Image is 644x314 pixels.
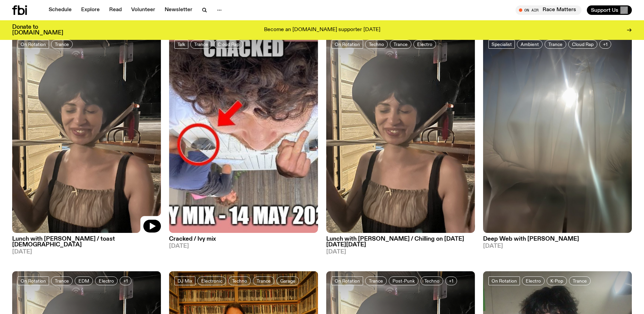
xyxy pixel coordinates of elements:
span: On Rotation [21,42,46,47]
span: Support Us [591,7,618,13]
a: Electro [95,276,118,285]
a: Electro [413,40,436,49]
span: Garage [280,279,295,284]
a: Techno [228,276,251,285]
a: K-Pop [547,276,567,285]
a: Trance [569,276,591,285]
a: Trance [545,40,566,49]
span: Cloud Rap [572,42,594,47]
span: +1 [603,42,607,47]
span: Specialist [492,42,512,47]
span: [DATE] [483,243,632,249]
a: Post-Punk [389,276,419,285]
span: +1 [123,279,128,284]
a: Trance [190,40,212,49]
h3: Deep Web with [PERSON_NAME] [483,236,632,242]
a: Trance [51,276,73,285]
span: [DATE] [169,243,318,249]
a: Explore [77,5,104,15]
a: On Rotation [18,276,49,285]
span: K-Pop [550,279,563,284]
span: Trance [369,279,383,284]
a: Cloud Rap [568,40,597,49]
button: +1 [120,276,132,285]
a: Electro [522,276,545,285]
span: On Rotation [335,42,360,47]
p: Become an [DOMAIN_NAME] supporter [DATE] [264,27,380,33]
a: Specialist [488,40,515,49]
span: [DATE] [12,249,161,255]
span: Talk [177,42,185,47]
button: On AirRace Matters [516,5,581,15]
span: Trance [55,42,69,47]
a: Ambient [517,40,543,49]
a: Talk [174,40,188,49]
span: Electro [417,42,432,47]
button: +1 [599,40,611,49]
span: Ambient [521,42,539,47]
span: Cloud Rap [218,42,239,47]
span: On Rotation [335,279,360,284]
span: Trance [194,42,208,47]
a: Volunteer [127,5,159,15]
span: Techno [369,42,384,47]
a: Trance [365,276,387,285]
h3: Lunch with [PERSON_NAME] / Chilling on [DATE][DATE][DATE] [326,236,475,248]
span: Electro [526,279,541,284]
span: [DATE] [326,249,475,255]
a: Cloud Rap [214,40,243,49]
a: Read [105,5,126,15]
a: Trance [253,276,275,285]
a: On Rotation [332,40,363,49]
span: Electro [99,279,114,284]
a: DJ Mix [174,276,195,285]
a: Garage [277,276,299,285]
a: Lunch with [PERSON_NAME] / Chilling on [DATE][DATE][DATE][DATE] [326,233,475,255]
span: Trance [393,42,408,47]
a: Schedule [45,5,76,15]
a: Lunch with [PERSON_NAME] / toast [DEMOGRAPHIC_DATA][DATE] [12,233,161,255]
span: Trance [55,279,69,284]
a: Cracked / Ivy mix[DATE] [169,233,318,249]
span: Tune in live [523,7,578,13]
span: Techno [232,279,247,284]
span: Trance [573,279,587,284]
h3: Cracked / Ivy mix [169,236,318,242]
span: Trance [257,279,271,284]
a: Techno [365,40,388,49]
a: Trance [390,40,411,49]
a: Newsletter [161,5,196,15]
h3: Lunch with [PERSON_NAME] / toast [DEMOGRAPHIC_DATA] [12,236,161,248]
h3: Donate to [DOMAIN_NAME] [12,24,63,36]
button: +1 [445,276,457,285]
a: Deep Web with [PERSON_NAME][DATE] [483,233,632,249]
span: On Rotation [21,279,46,284]
span: Trance [548,42,563,47]
a: Electronic [197,276,226,285]
a: On Rotation [332,276,363,285]
span: EDM [78,279,89,284]
a: Techno [421,276,443,285]
span: Techno [424,279,439,284]
a: On Rotation [18,40,49,49]
span: Post-Punk [392,279,415,284]
a: EDM [75,276,93,285]
button: Support Us [587,5,632,15]
a: Trance [51,40,73,49]
a: On Rotation [488,276,520,285]
span: DJ Mix [177,279,192,284]
span: On Rotation [492,279,517,284]
span: Electronic [201,279,222,284]
span: +1 [449,279,453,284]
